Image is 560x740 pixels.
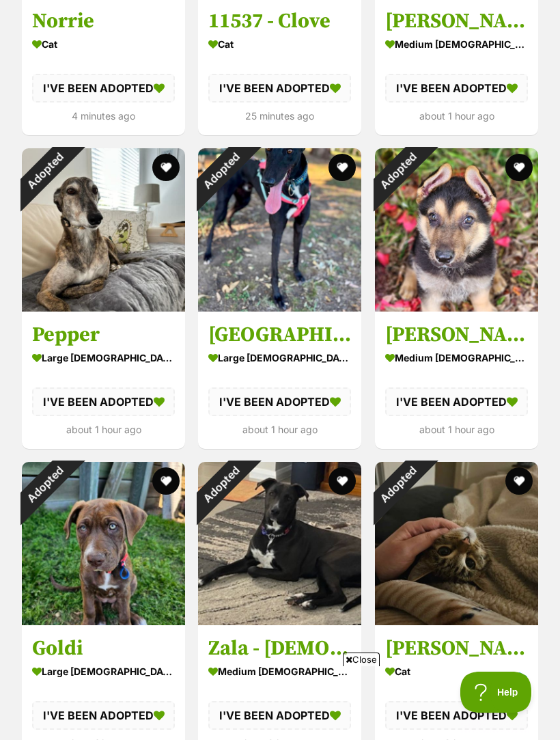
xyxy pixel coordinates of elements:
[208,420,351,439] div: about 1 hour ago
[208,635,351,661] h3: Zala - [DEMOGRAPHIC_DATA] Border Collie x Kelpie
[198,148,361,312] img: Memphis
[4,131,85,212] div: Adopted
[343,653,380,666] span: Close
[505,467,533,495] button: favourite
[208,348,351,368] div: large [DEMOGRAPHIC_DATA] Dog
[375,614,538,628] a: Adopted
[208,74,351,102] div: I'VE BEEN ADOPTED
[208,107,351,125] div: 25 minutes ago
[385,635,528,661] h3: [PERSON_NAME]
[385,34,528,54] div: medium [DEMOGRAPHIC_DATA] Dog
[198,301,361,314] a: Adopted
[32,635,175,661] h3: Goldi
[329,467,356,495] button: favourite
[208,661,351,681] div: medium [DEMOGRAPHIC_DATA] Dog
[208,322,351,348] h3: [GEOGRAPHIC_DATA]
[198,462,361,625] img: Zala - 1 Year Old Border Collie x Kelpie
[385,107,528,125] div: about 1 hour ago
[32,322,175,348] h3: Pepper
[385,74,528,102] div: I'VE BEEN ADOPTED
[152,154,180,181] button: favourite
[375,301,538,314] a: Adopted
[22,462,185,625] img: Goldi
[375,312,538,449] a: [PERSON_NAME] medium [DEMOGRAPHIC_DATA] Dog I'VE BEEN ADOPTED about 1 hour ago favourite
[198,614,361,628] a: Adopted
[32,107,175,125] div: 4 minutes ago
[22,148,185,312] img: Pepper
[505,154,533,181] button: favourite
[357,131,438,212] div: Adopted
[31,672,529,733] iframe: Advertisement
[22,301,185,314] a: Adopted
[385,420,528,439] div: about 1 hour ago
[208,387,351,416] div: I'VE BEEN ADOPTED
[460,672,533,713] iframe: Help Scout Beacon - Open
[385,8,528,34] h3: [PERSON_NAME]
[385,387,528,416] div: I'VE BEEN ADOPTED
[180,444,262,525] div: Adopted
[32,420,175,439] div: about 1 hour ago
[4,444,85,525] div: Adopted
[375,148,538,312] img: Kirby
[32,661,175,681] div: large [DEMOGRAPHIC_DATA] Dog
[357,444,438,525] div: Adopted
[208,34,351,54] div: Cat
[22,312,185,449] a: Pepper large [DEMOGRAPHIC_DATA] Dog I'VE BEEN ADOPTED about 1 hour ago favourite
[385,661,528,681] div: Cat
[180,131,262,212] div: Adopted
[375,462,538,625] img: Cora
[32,387,175,416] div: I'VE BEEN ADOPTED
[32,348,175,368] div: large [DEMOGRAPHIC_DATA] Dog
[329,154,356,181] button: favourite
[32,74,175,102] div: I'VE BEEN ADOPTED
[385,348,528,368] div: medium [DEMOGRAPHIC_DATA] Dog
[198,312,361,449] a: [GEOGRAPHIC_DATA] large [DEMOGRAPHIC_DATA] Dog I'VE BEEN ADOPTED about 1 hour ago favourite
[22,614,185,628] a: Adopted
[208,8,351,34] h3: 11537 - Clove
[385,322,528,348] h3: [PERSON_NAME]
[32,8,175,34] h3: Norrie
[32,34,175,54] div: Cat
[152,467,180,495] button: favourite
